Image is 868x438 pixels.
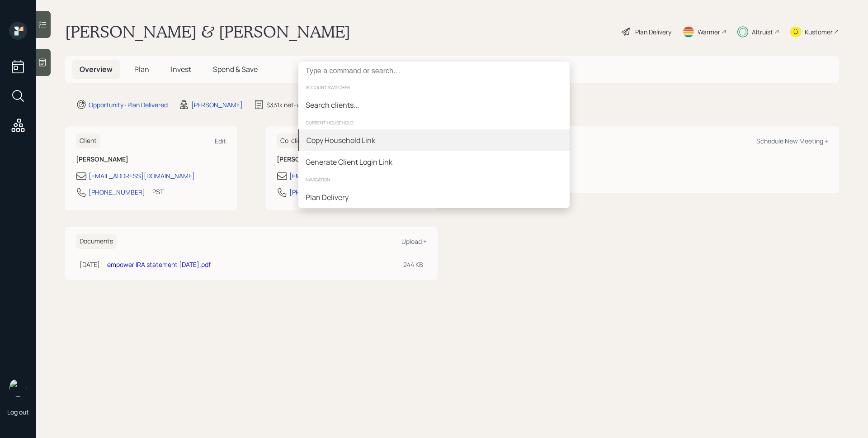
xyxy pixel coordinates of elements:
div: Generate Client Login Link [306,157,392,167]
div: current household [298,116,570,129]
div: Search clients... [306,100,359,110]
input: Type a command or search… [298,62,570,81]
div: Plan Delivery [306,192,349,203]
div: Copy Household Link [307,135,375,146]
div: account switcher [298,81,570,94]
div: navigation [298,173,570,186]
